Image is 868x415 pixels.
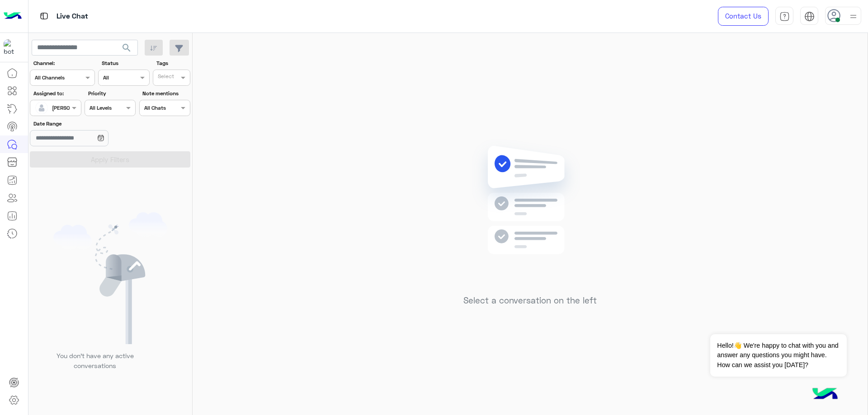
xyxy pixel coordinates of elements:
[465,139,595,289] img: no messages
[710,334,846,377] span: Hello!👋 We're happy to chat with you and answer any questions you might have. How can we assist y...
[4,7,22,26] img: Logo
[30,151,190,168] button: Apply Filters
[804,11,815,22] img: tab
[88,89,135,98] label: Priority
[116,40,138,59] button: search
[53,212,167,344] img: empty users
[33,89,80,98] label: Assigned to:
[779,11,790,22] img: tab
[156,72,174,83] div: Select
[4,39,20,56] img: 713415422032625
[775,7,793,26] a: tab
[463,295,597,306] h5: Select a conversation on the left
[38,10,50,22] img: tab
[121,42,132,53] span: search
[718,7,769,26] a: Contact Us
[809,379,841,410] img: hulul-logo.png
[33,59,94,67] label: Channel:
[33,120,135,128] label: Date Range
[102,59,148,67] label: Status
[57,10,88,23] p: Live Chat
[156,59,189,67] label: Tags
[142,89,189,98] label: Note mentions
[49,351,141,370] p: You don’t have any active conversations
[848,11,859,22] img: profile
[35,102,48,114] img: defaultAdmin.png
